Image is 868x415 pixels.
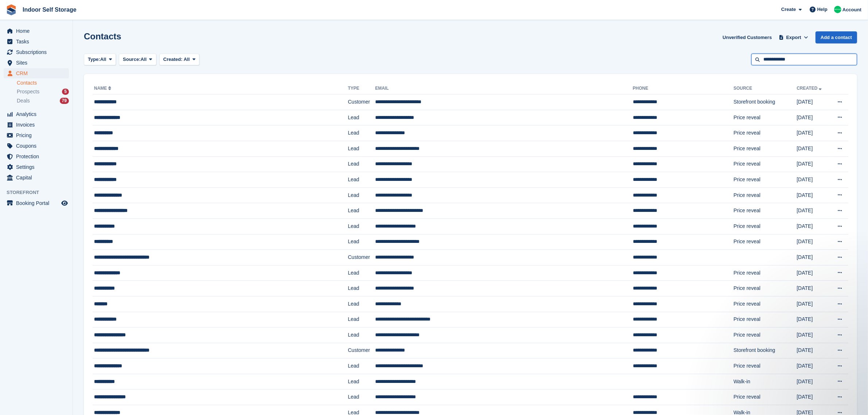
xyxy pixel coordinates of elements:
[16,120,60,130] span: Invoices
[17,79,69,86] a: Contacts
[16,47,60,57] span: Subscriptions
[817,6,828,13] span: Help
[4,151,69,162] a: menu
[4,36,69,47] a: menu
[348,327,375,343] td: Lead
[733,327,797,343] td: Price reveal
[797,156,829,172] td: [DATE]
[4,172,69,183] a: menu
[733,156,797,172] td: Price reveal
[17,88,69,96] a: Prospects 5
[348,296,375,312] td: Lead
[733,203,797,219] td: Price reveal
[733,234,797,250] td: Price reveal
[733,389,797,405] td: Price reveal
[834,6,841,13] img: Helen Nicholls
[797,110,829,125] td: [DATE]
[4,120,69,130] a: menu
[733,281,797,296] td: Price reveal
[733,265,797,281] td: Price reveal
[348,312,375,327] td: Lead
[786,34,801,41] span: Export
[797,343,829,358] td: [DATE]
[16,68,60,78] span: CRM
[842,6,861,13] span: Account
[4,109,69,119] a: menu
[797,187,829,203] td: [DATE]
[797,218,829,234] td: [DATE]
[16,109,60,119] span: Analytics
[16,26,60,36] span: Home
[720,31,775,43] a: Unverified Customers
[4,130,69,140] a: menu
[17,88,39,95] span: Prospects
[16,130,60,140] span: Pricing
[4,162,69,172] a: menu
[348,265,375,281] td: Lead
[4,47,69,57] a: menu
[348,172,375,188] td: Lead
[4,141,69,151] a: menu
[16,151,60,162] span: Protection
[797,265,829,281] td: [DATE]
[797,374,829,389] td: [DATE]
[797,141,829,156] td: [DATE]
[797,125,829,141] td: [DATE]
[348,389,375,405] td: Lead
[348,234,375,250] td: Lead
[797,94,829,110] td: [DATE]
[733,358,797,374] td: Price reveal
[797,389,829,405] td: [DATE]
[797,234,829,250] td: [DATE]
[348,218,375,234] td: Lead
[94,86,113,91] a: Name
[348,110,375,125] td: Lead
[20,4,79,16] a: Indoor Self Storage
[4,68,69,78] a: menu
[16,162,60,172] span: Settings
[184,57,190,62] span: All
[797,358,829,374] td: [DATE]
[348,187,375,203] td: Lead
[348,94,375,110] td: Customer
[348,156,375,172] td: Lead
[633,83,733,94] th: Phone
[348,374,375,389] td: Lead
[797,312,829,327] td: [DATE]
[797,250,829,265] td: [DATE]
[348,281,375,296] td: Lead
[88,56,100,63] span: Type:
[6,4,17,15] img: stora-icon-8386f47178a22dfd0bd8f6a31ec36ba5ce8667c1dd55bd0f319d3a0aa187defe.svg
[733,296,797,312] td: Price reveal
[797,327,829,343] td: [DATE]
[4,198,69,208] a: menu
[84,54,116,66] button: Type: All
[60,98,69,104] div: 79
[778,31,810,43] button: Export
[733,187,797,203] td: Price reveal
[733,218,797,234] td: Price reveal
[733,110,797,125] td: Price reveal
[348,250,375,265] td: Customer
[4,58,69,68] a: menu
[733,94,797,110] td: Storefront booking
[733,374,797,389] td: Walk-in
[733,141,797,156] td: Price reveal
[348,358,375,374] td: Lead
[84,31,121,41] h1: Contacts
[159,54,199,66] button: Created: All
[16,58,60,68] span: Sites
[733,125,797,141] td: Price reveal
[348,83,375,94] th: Type
[733,343,797,358] td: Storefront booking
[348,141,375,156] td: Lead
[16,172,60,183] span: Capital
[17,97,30,104] span: Deals
[4,26,69,36] a: menu
[797,203,829,219] td: [DATE]
[816,31,857,43] a: Add a contact
[17,97,69,105] a: Deals 79
[123,56,140,63] span: Source:
[797,281,829,296] td: [DATE]
[348,203,375,219] td: Lead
